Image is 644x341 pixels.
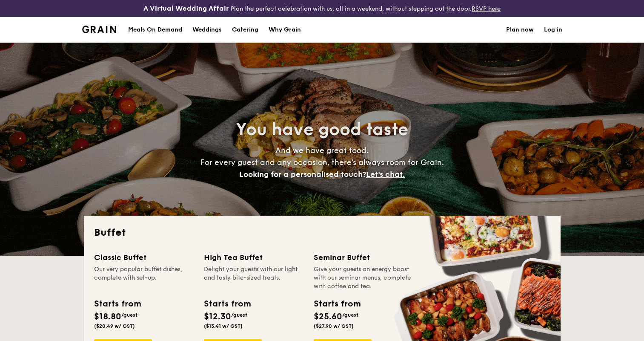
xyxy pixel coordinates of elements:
div: Meals On Demand [128,17,182,43]
span: /guest [342,312,358,318]
span: $12.30 [204,312,231,322]
span: $25.60 [314,312,342,322]
h1: Catering [232,17,258,43]
span: ($20.49 w/ GST) [94,323,135,329]
div: Plan the perfect celebration with us, all in a weekend, without stepping out the door. [107,3,537,14]
div: Classic Buffet [94,251,194,263]
div: Our very popular buffet dishes, complete with set-up. [94,265,194,291]
div: Give your guests an energy boost with our seminar menus, complete with coffee and tea. [314,265,413,291]
a: RSVP here [472,5,501,12]
a: Plan now [506,17,534,43]
a: Log in [544,17,562,43]
div: Starts from [314,298,360,310]
div: Starts from [94,298,140,310]
span: /guest [231,312,247,318]
div: Seminar Buffet [314,251,413,263]
span: Let's chat. [366,170,405,179]
span: ($13.41 w/ GST) [204,323,243,329]
img: Grain [82,26,117,33]
div: High Tea Buffet [204,251,303,263]
a: Catering [227,17,263,43]
div: Delight your guests with our light and tasty bite-sized treats. [204,265,303,291]
div: Starts from [204,298,250,310]
div: Weddings [192,17,222,43]
a: Meals On Demand [123,17,187,43]
span: $18.80 [94,312,121,322]
a: Logotype [82,26,117,33]
a: Why Grain [263,17,306,43]
span: ($27.90 w/ GST) [314,323,354,329]
div: Why Grain [269,17,301,43]
h4: A Virtual Wedding Affair [143,3,229,14]
h2: Buffet [94,226,550,240]
a: Weddings [187,17,227,43]
span: /guest [121,312,137,318]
